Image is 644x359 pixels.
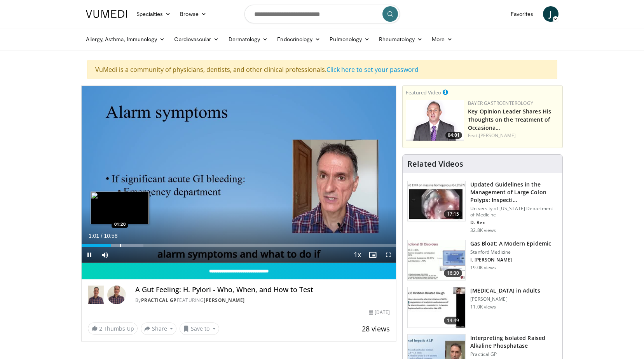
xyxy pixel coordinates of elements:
span: 16:30 [444,269,462,277]
a: Practical GP [141,297,177,303]
div: Feat. [468,132,559,139]
a: Allergy, Asthma, Immunology [81,31,170,47]
img: Avatar [107,286,126,304]
a: Pulmonology [325,31,374,47]
button: Pause [82,247,97,263]
a: Endocrinology [272,31,325,47]
a: Browse [175,6,211,22]
video-js: Video Player [82,86,396,263]
p: D. Rex [470,220,558,226]
div: Progress Bar [82,244,396,247]
button: Enable picture-in-picture mode [365,247,380,263]
span: / [101,233,103,239]
img: VuMedi Logo [86,10,127,18]
h4: Related Videos [407,159,463,169]
img: 9828b8df-38ad-4333-b93d-bb657251ca89.png.150x105_q85_crop-smart_upscale.png [406,100,464,141]
p: [PERSON_NAME] [470,296,540,302]
a: 16:30 Gas Bloat: A Modern Epidemic Stanford Medicine I. [PERSON_NAME] 19.0K views [407,240,558,281]
img: 480ec31d-e3c1-475b-8289-0a0659db689a.150x105_q85_crop-smart_upscale.jpg [408,240,465,281]
p: University of [US_STATE] Department of Medicine [470,206,558,218]
p: Practical GP [470,351,558,357]
button: Save to [180,322,219,335]
a: Dermatology [224,31,273,47]
h3: Updated Guidelines in the Management of Large Colon Polyps: Inspecti… [470,181,558,204]
a: Rheumatology [374,31,427,47]
a: 17:15 Updated Guidelines in the Management of Large Colon Polyps: Inspecti… University of [US_STA... [407,181,558,234]
button: Playback Rate [349,247,365,263]
span: 2 [99,325,102,332]
h4: A Gut Feeling: H. Pylori - Who, When, and How to Test [135,286,390,294]
a: [PERSON_NAME] [204,297,245,303]
h3: Interpreting Isolated Raised Alkaline Phosphatase [470,334,558,350]
div: [DATE] [369,309,390,316]
a: Key Opinion Leader Shares His Thoughts on the Treatment of Occasiona… [468,108,551,131]
span: 14:49 [444,317,462,324]
span: 04:01 [445,132,462,139]
img: 11950cd4-d248-4755-8b98-ec337be04c84.150x105_q85_crop-smart_upscale.jpg [408,287,465,328]
img: image.jpeg [91,192,149,224]
span: 28 views [362,324,390,333]
a: 2 Thumbs Up [88,322,138,335]
div: VuMedi is a community of physicians, dentists, and other clinical professionals. [87,60,557,79]
h3: Gas Bloat: A Modern Epidemic [470,240,551,247]
a: 14:49 [MEDICAL_DATA] in Adults [PERSON_NAME] 11.0K views [407,287,558,328]
p: Stanford Medicine [470,249,551,255]
small: Featured Video [406,89,441,96]
a: More [427,31,457,47]
a: Bayer Gastroenterology [468,100,533,106]
a: 04:01 [406,100,464,141]
span: 10:58 [104,233,117,239]
span: 17:15 [444,210,462,218]
p: 11.0K views [470,304,496,310]
img: Practical GP [88,286,104,304]
a: [PERSON_NAME] [479,132,516,139]
span: 1:01 [89,233,99,239]
p: 19.0K views [470,265,496,271]
a: Specialties [132,6,176,22]
p: 32.8K views [470,227,496,234]
a: Cardiovascular [169,31,223,47]
p: I. [PERSON_NAME] [470,257,551,263]
a: J [543,6,558,22]
div: By FEATURING [135,297,390,304]
img: dfcfcb0d-b871-4e1a-9f0c-9f64970f7dd8.150x105_q85_crop-smart_upscale.jpg [408,181,465,221]
a: Click here to set your password [326,65,419,74]
button: Fullscreen [380,247,396,263]
button: Share [141,322,177,335]
button: Mute [97,247,113,263]
h3: [MEDICAL_DATA] in Adults [470,287,540,295]
a: Favorites [506,6,538,22]
input: Search topics, interventions [244,5,400,23]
